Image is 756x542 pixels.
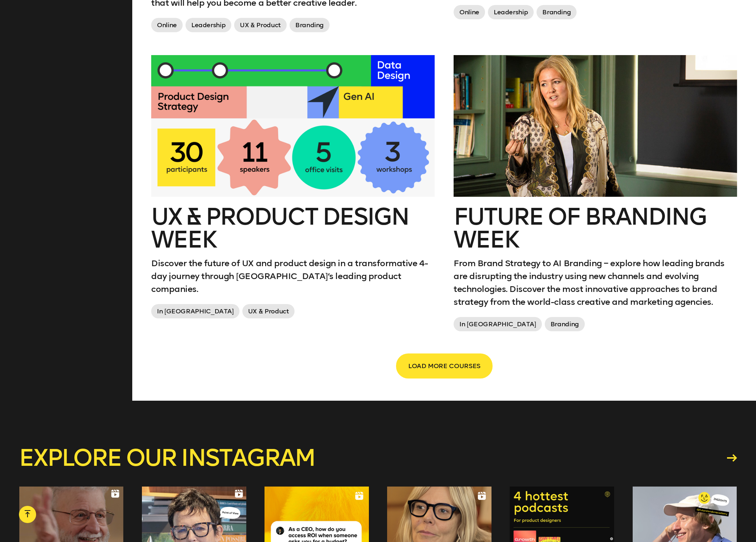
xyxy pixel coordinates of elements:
a: UX & Product Design WeekDiscover the future of UX and product design in a transformative 4-day jo... [151,55,435,322]
span: UX & Product [234,18,287,32]
span: Online [454,5,485,19]
span: Branding [545,317,585,331]
a: Future of branding weekFrom Brand Strategy to AI Branding – explore how leading brands are disrup... [454,55,737,335]
span: Branding [290,18,330,32]
h2: Future of branding week [454,205,737,251]
p: Discover the future of UX and product design in a transformative 4-day journey through [GEOGRAPHI... [151,257,435,296]
span: Online [151,18,183,32]
span: Branding [537,5,577,19]
p: From Brand Strategy to AI Branding – explore how leading brands are disrupting the industry using... [454,257,737,308]
button: LOAD MORE COURSES [397,354,492,378]
span: In [GEOGRAPHIC_DATA] [454,317,542,331]
span: LOAD MORE COURSES [408,359,480,373]
span: In [GEOGRAPHIC_DATA] [151,304,239,318]
span: Leadership [488,5,534,19]
span: UX & Product [242,304,295,318]
span: Leadership [186,18,231,32]
h2: UX & Product Design Week [151,205,435,251]
a: Explore our instagram [19,446,737,469]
